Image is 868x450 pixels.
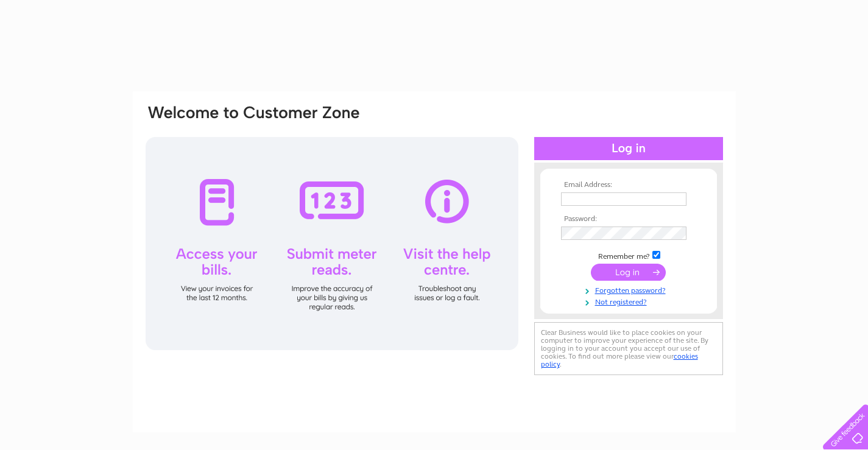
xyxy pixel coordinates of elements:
[561,295,699,307] a: Not registered?
[558,215,699,223] th: Password:
[541,352,698,368] a: cookies policy
[561,284,699,295] a: Forgotten password?
[558,249,699,261] td: Remember me?
[534,322,723,375] div: Clear Business would like to place cookies on your computer to improve your experience of the sit...
[591,264,666,281] input: Submit
[558,181,699,189] th: Email Address:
